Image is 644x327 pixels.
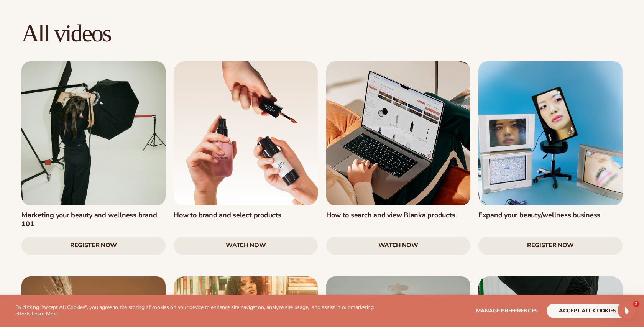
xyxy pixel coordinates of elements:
[547,304,629,318] button: accept all cookies
[21,237,166,255] a: Register Now
[15,304,376,317] p: By clicking "Accept All Cookies", you agree to the storing of cookies on your device to enhance s...
[476,307,538,314] span: Manage preferences
[174,237,318,255] a: watch now
[32,310,58,317] a: Learn More
[326,211,470,220] h3: How to search and view Blanka products
[633,301,639,307] span: 2
[476,304,538,318] button: Manage preferences
[326,237,470,255] a: watch now
[21,20,623,46] h2: All videos
[21,211,166,229] h3: Marketing your beauty and wellness brand 101
[478,211,623,220] h3: Expand your beauty/wellness business
[174,211,318,220] h3: How to brand and select products
[618,301,636,319] iframe: Intercom live chat
[478,237,623,255] a: Register Now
